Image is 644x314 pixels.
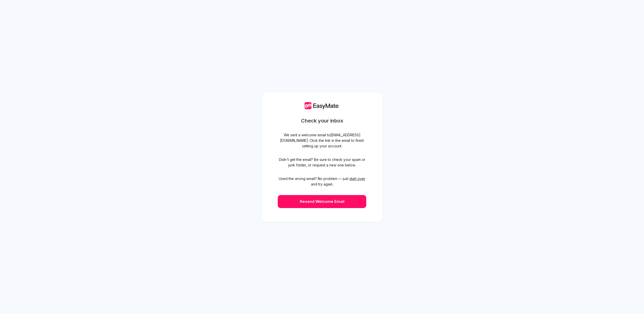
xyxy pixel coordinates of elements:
[278,195,366,208] button: Resend Welcome Email
[278,176,366,187] span: Used the wrong email? No problem — just and try again.
[301,117,343,124] h1: Check your inbox
[278,132,366,149] span: We sent a welcome email to [EMAIL_ADDRESS][DOMAIN_NAME] . Click the link in the email to finish s...
[349,176,365,181] button: start over
[278,157,366,168] span: Didn't get the email? Be sure to check your spam or junk folder, or request a new one below.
